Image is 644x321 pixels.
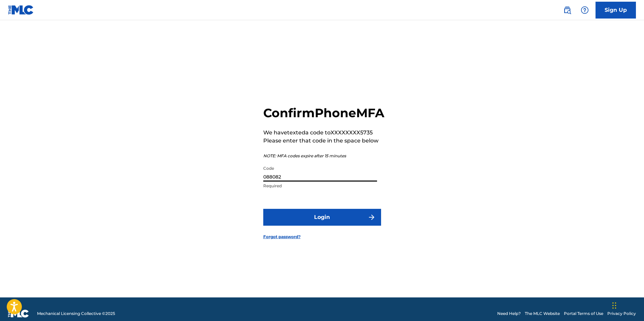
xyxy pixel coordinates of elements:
[37,311,115,317] span: Mechanical Licensing Collective © 2025
[263,234,301,240] a: Forgot password?
[8,5,34,15] img: MLC Logo
[497,311,521,317] a: Need Help?
[563,6,571,14] img: search
[561,3,574,17] a: Public Search
[607,311,636,317] a: Privacy Policy
[263,209,381,226] button: Login
[612,295,616,316] div: Drag
[263,153,384,159] p: NOTE: MFA codes expire after 15 minutes
[610,289,644,321] iframe: Chat Widget
[263,129,384,137] p: We have texted a code to XXXXXXXX5735
[263,137,384,145] p: Please enter that code in the space below
[581,6,589,14] img: help
[8,310,29,318] img: logo
[596,2,636,19] a: Sign Up
[564,311,603,317] a: Portal Terms of Use
[263,183,377,189] p: Required
[525,311,560,317] a: The MLC Website
[578,3,591,17] div: Help
[368,213,376,221] img: f7272a7cc735f4ea7f67.svg
[263,105,384,121] h2: Confirm Phone MFA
